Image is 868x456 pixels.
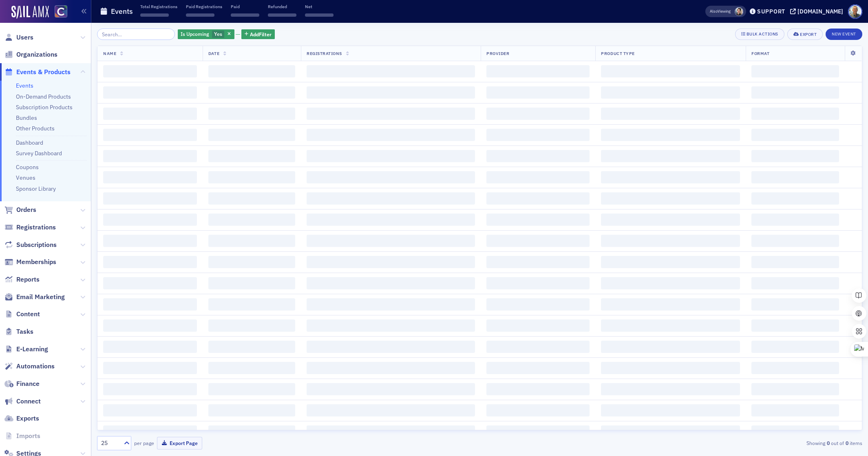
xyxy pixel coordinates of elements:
[4,362,55,371] a: Automations
[16,104,73,111] a: Subscription Products
[4,379,40,388] a: Finance
[4,50,57,59] a: Organizations
[4,68,71,77] a: Events & Products
[16,432,40,441] span: Imports
[16,150,62,157] a: Survey Dashboard
[16,82,33,89] a: Events
[4,258,56,267] a: Memberships
[16,223,56,232] span: Registrations
[16,139,43,146] a: Dashboard
[16,310,40,319] span: Content
[16,50,57,59] span: Organizations
[55,5,67,18] img: SailAMX
[4,240,57,249] a: Subscriptions
[16,240,57,249] span: Subscriptions
[16,174,35,181] a: Venues
[49,5,67,19] a: View Homepage
[16,345,48,354] span: E-Learning
[16,414,39,423] span: Exports
[16,125,55,132] a: Other Products
[4,414,39,423] a: Exports
[4,432,40,441] a: Imports
[16,163,39,171] a: Coupons
[16,93,71,100] a: On-Demand Products
[16,362,55,371] span: Automations
[4,223,56,232] a: Registrations
[16,258,56,267] span: Memberships
[16,379,40,388] span: Finance
[4,310,40,319] a: Content
[16,114,37,121] a: Bundles
[4,327,33,336] a: Tasks
[11,6,49,19] img: SailAMX
[16,205,36,214] span: Orders
[4,275,40,284] a: Reports
[16,185,56,192] a: Sponsor Library
[16,33,33,42] span: Users
[16,68,71,77] span: Events & Products
[4,205,36,214] a: Orders
[16,293,65,302] span: Email Marketing
[4,33,33,42] a: Users
[4,345,48,354] a: E-Learning
[16,275,40,284] span: Reports
[4,293,65,302] a: Email Marketing
[16,327,33,336] span: Tasks
[16,397,41,406] span: Connect
[4,397,41,406] a: Connect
